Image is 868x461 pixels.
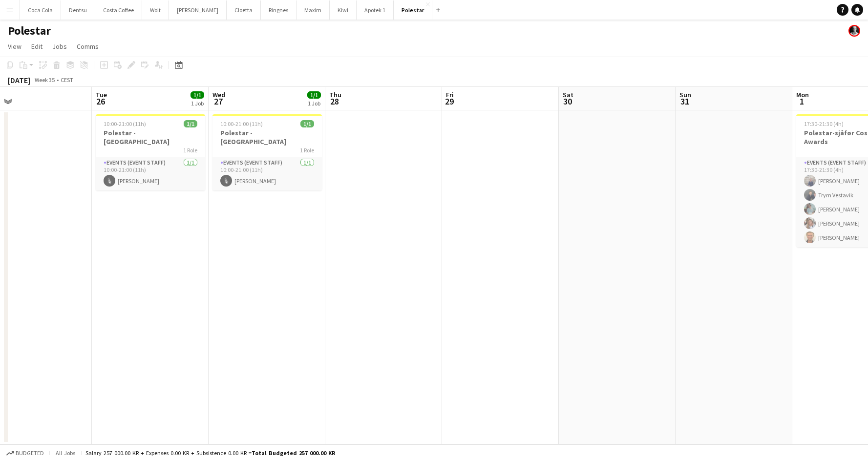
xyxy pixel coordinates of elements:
[8,23,51,38] h1: Polestar
[85,449,335,457] div: Salary 257 000.00 KR + Expenses 0.00 KR + Subsistence 0.00 KR =
[848,25,860,37] app-user-avatar: Martin Torstensen
[5,448,45,459] button: Budgeted
[20,0,61,20] button: Coca Cola
[261,0,296,20] button: Ringnes
[357,0,394,20] button: Apotek 1
[31,42,42,51] span: Edit
[169,0,227,20] button: [PERSON_NAME]
[16,450,44,457] span: Budgeted
[8,42,21,51] span: View
[142,0,169,20] button: Wolt
[330,0,357,20] button: Kiwi
[32,76,57,84] span: Week 35
[48,40,71,53] a: Jobs
[4,40,25,53] a: View
[73,40,103,53] a: Comms
[394,0,432,20] button: Polestar
[95,0,142,20] button: Costa Coffee
[61,76,73,84] div: CEST
[296,0,330,20] button: Maxim
[227,0,261,20] button: Cloetta
[52,42,67,51] span: Jobs
[77,42,99,51] span: Comms
[252,449,335,457] span: Total Budgeted 257 000.00 KR
[61,0,95,20] button: Dentsu
[8,75,30,85] div: [DATE]
[27,40,46,53] a: Edit
[54,449,77,457] span: All jobs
